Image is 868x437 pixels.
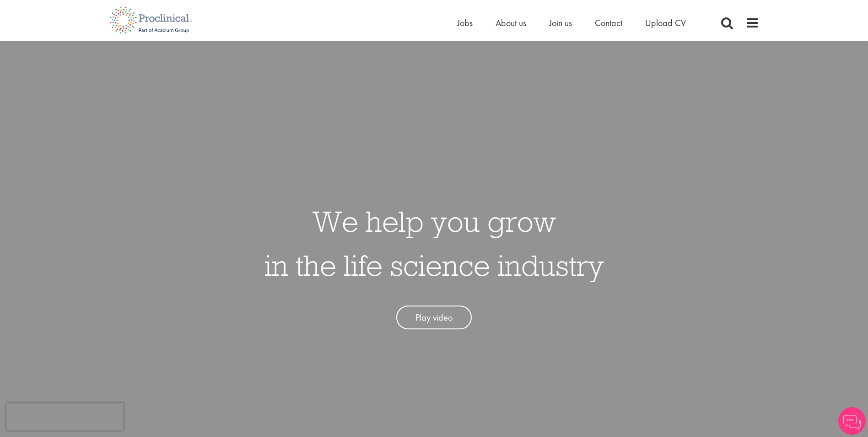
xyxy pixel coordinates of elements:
a: Join us [549,17,572,29]
a: About us [496,17,526,29]
a: Upload CV [645,17,686,29]
img: Chatbot [838,407,866,435]
a: Play video [396,306,472,330]
a: Contact [595,17,622,29]
a: Jobs [457,17,473,29]
h1: We help you grow in the life science industry [264,199,604,287]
